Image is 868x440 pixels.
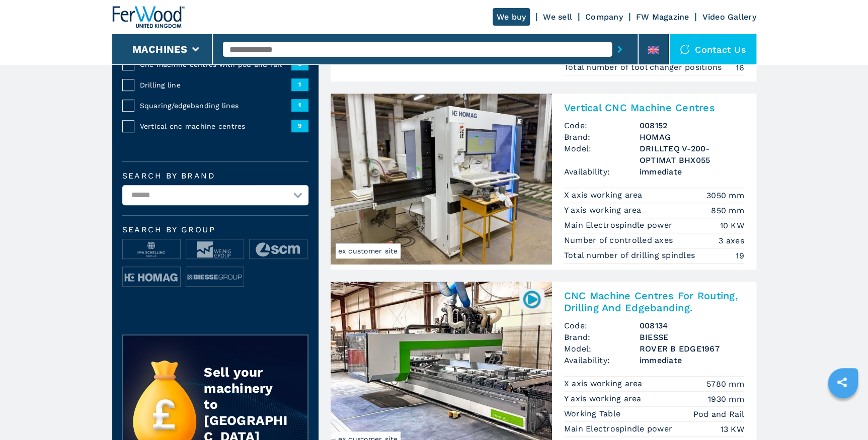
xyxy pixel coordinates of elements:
[564,250,698,261] p: Total number of drilling spindles
[640,143,744,166] h3: DRILLTEQ V-200-OPTIMAT BHX055
[640,343,744,355] h3: ROVER B EDGE1967
[564,343,640,355] span: Model:
[829,370,854,395] a: sharethis
[186,267,244,287] img: image
[564,423,675,434] p: Main Electrospindle power
[140,101,291,111] span: Squaring/edgebanding lines
[522,289,541,309] img: 008134
[291,99,308,111] span: 1
[720,220,744,231] em: 10 KW
[564,331,640,343] span: Brand:
[564,355,640,366] span: Availability:
[706,378,744,390] em: 5780 mm
[564,190,645,201] p: X axis working area
[564,378,645,389] p: X axis working area
[640,131,744,143] h3: HOMAG
[493,8,530,26] a: We buy
[564,205,644,216] p: Y axis working area
[640,355,744,366] span: immediate
[123,267,180,287] img: image
[291,120,308,132] span: 9
[564,143,640,166] span: Model:
[640,320,744,331] h3: 008134
[711,205,744,216] em: 850 mm
[564,102,744,114] h2: Vertical CNC Machine Centres
[564,408,623,419] p: Working Table
[112,6,185,28] img: Ferwood
[291,78,308,91] span: 1
[140,121,291,131] span: Vertical cnc machine centres
[640,331,744,343] h3: BIESSE
[640,120,744,131] h3: 008152
[612,38,627,61] button: submit-button
[186,239,244,259] img: image
[680,44,690,54] img: Contact us
[640,166,744,178] span: immediate
[736,62,744,73] em: 16
[708,393,744,405] em: 1930 mm
[564,166,640,178] span: Availability:
[636,12,689,22] a: FW Magazine
[123,239,180,259] img: image
[122,172,308,180] label: Search by brand
[719,235,744,246] em: 3 axes
[564,393,644,404] p: Y axis working area
[564,290,744,314] h2: CNC Machine Centres For Routing, Drilling And Edgebanding.
[331,94,552,265] img: Vertical CNC Machine Centres HOMAG DRILLTEQ V-200-OPTIMAT BHX055
[543,12,572,22] a: We sell
[564,62,725,73] p: Total number of tool changer positions
[702,12,756,22] a: Video Gallery
[706,190,744,201] em: 3050 mm
[670,34,756,64] div: Contact us
[564,220,675,231] p: Main Electrospindle power
[564,131,640,143] span: Brand:
[132,43,187,55] button: Machines
[140,80,291,90] span: Drilling line
[564,320,640,331] span: Code:
[122,226,308,234] span: Search by group
[693,408,744,420] em: Pod and Rail
[720,423,744,435] em: 13 KW
[250,239,307,259] img: image
[564,120,640,131] span: Code:
[331,94,756,270] a: Vertical CNC Machine Centres HOMAG DRILLTEQ V-200-OPTIMAT BHX055ex customer siteVertical CNC Mach...
[336,243,401,258] span: ex customer site
[736,250,744,261] em: 19
[825,395,860,432] iframe: Chat
[585,12,623,22] a: Company
[564,235,676,246] p: Number of controlled axes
